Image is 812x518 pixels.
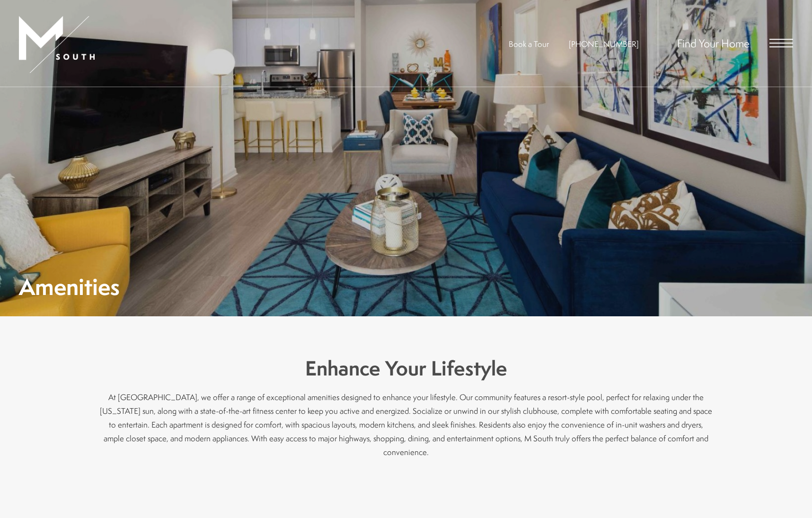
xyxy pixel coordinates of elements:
button: Open Menu [769,39,793,47]
span: [PHONE_NUMBER] [569,38,639,49]
img: MSouth [19,16,95,73]
p: At [GEOGRAPHIC_DATA], we offer a range of exceptional amenities designed to enhance your lifestyl... [98,390,714,459]
a: Call Us at 813-570-8014 [569,38,639,49]
h3: Enhance Your Lifestyle [98,354,714,383]
a: Book a Tour [509,38,549,49]
h1: Amenities [19,276,120,297]
a: Find Your Home [677,36,750,51]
